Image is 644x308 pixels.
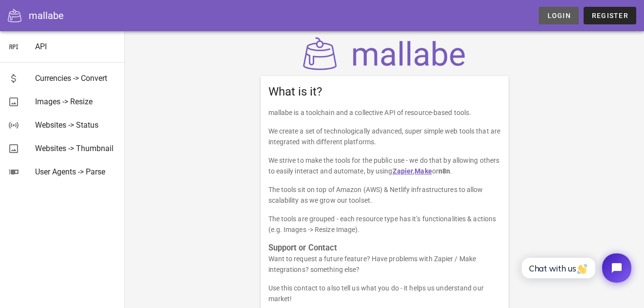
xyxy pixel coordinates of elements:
div: Websites -> Status [35,120,117,130]
p: mallabe is a toolchain and a collective API of resource-based tools. [268,107,501,118]
p: Want to request a future feature? Have problems with Zapier / Make integrations? something else? [268,253,501,275]
div: What is it? [261,76,509,107]
p: The tools sit on top of Amazon (AWS) & Netlify infrastructures to allow scalability as we grow ou... [268,184,501,206]
div: Websites -> Thumbnail [35,144,117,153]
strong: n8n [438,167,450,175]
div: API [35,42,117,51]
p: We strive to make the tools for the public use - we do that by allowing others to easily interact... [268,155,501,176]
div: User Agents -> Parse [35,167,117,176]
div: Currencies -> Convert [35,74,117,83]
div: Images -> Resize [35,97,117,106]
a: Login [539,7,578,24]
p: Use this contact to also tell us what you do - it helps us understand our market! [268,283,501,304]
p: The tools are grouped - each resource type has it’s functionalities & actions (e.g. Images -> Res... [268,213,501,235]
img: mallabe Logo [301,37,468,70]
a: Register [584,7,636,24]
a: Make [415,167,432,175]
div: mallabe [29,8,64,23]
iframe: Tidio Chat [511,245,640,291]
h3: Support or Contact [268,243,501,253]
span: Login [547,12,570,19]
a: Zapier [393,167,414,175]
p: We create a set of technologically advanced, super simple web tools that are integrated with diff... [268,126,501,147]
span: Register [591,12,628,19]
